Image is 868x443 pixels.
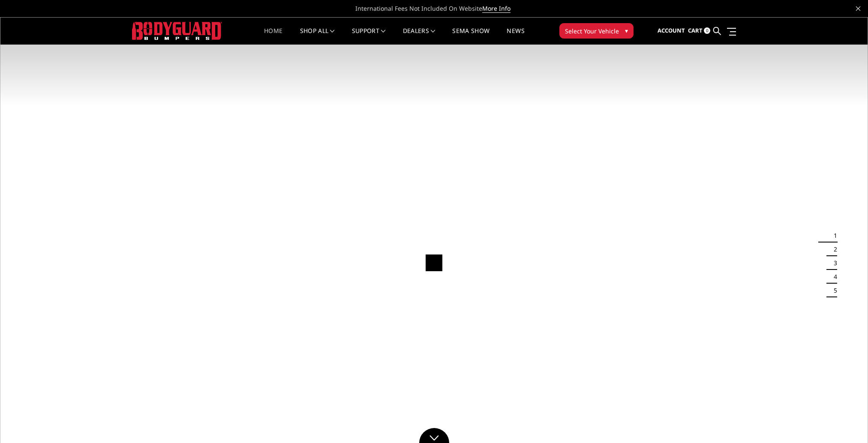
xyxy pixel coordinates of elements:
[559,23,634,39] button: Select Your Vehicle
[132,22,222,39] img: BODYGUARD BUMPERS
[419,428,449,443] a: Click to Down
[704,27,710,34] span: 0
[829,256,837,270] button: 3 of 5
[352,28,386,45] a: Support
[565,27,619,36] span: Select Your Vehicle
[688,19,710,42] a: Cart 0
[403,28,436,45] a: Dealers
[829,270,837,284] button: 4 of 5
[507,28,524,45] a: News
[829,284,837,297] button: 5 of 5
[658,27,685,34] span: Account
[300,28,335,45] a: shop all
[452,28,490,45] a: SEMA Show
[625,26,628,35] span: ▾
[658,19,685,42] a: Account
[482,4,511,13] a: More Info
[829,229,837,242] button: 1 of 5
[829,242,837,256] button: 2 of 5
[688,27,703,34] span: Cart
[264,28,282,45] a: Home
